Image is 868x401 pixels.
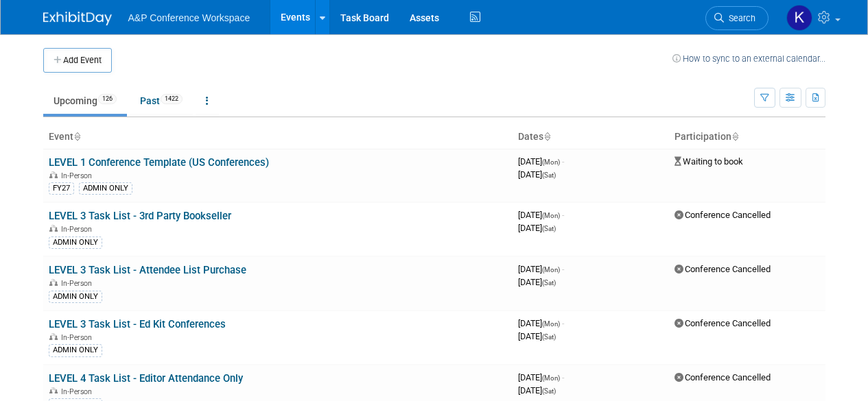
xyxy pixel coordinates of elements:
button: Add Event [43,48,112,73]
img: In-Person Event [49,171,58,178]
span: (Sat) [542,279,556,287]
span: Conference Cancelled [675,318,771,328]
span: (Sat) [542,333,556,341]
span: [DATE] [518,385,556,396]
div: ADMIN ONLY [79,182,132,195]
span: (Mon) [542,212,560,219]
span: Conference Cancelled [675,372,771,382]
a: LEVEL 1 Conference Template (US Conferences) [49,156,269,169]
span: In-Person [61,225,96,234]
span: - [562,210,564,220]
span: - [562,372,564,382]
div: ADMIN ONLY [49,236,102,249]
div: FY27 [49,182,74,195]
span: In-Person [61,387,96,396]
a: LEVEL 4 Task List - Editor Attendance Only [49,372,243,385]
span: Waiting to book [675,156,743,167]
img: In-Person Event [49,387,58,394]
span: [DATE] [518,264,564,274]
span: Conference Cancelled [675,264,771,274]
a: LEVEL 3 Task List - 3rd Party Bookseller [49,210,231,222]
span: [DATE] [518,156,564,167]
a: Past1422 [130,88,193,114]
span: 126 [98,94,117,104]
a: Search [705,6,769,30]
span: (Mon) [542,320,560,328]
span: In-Person [61,171,96,180]
span: (Sat) [542,225,556,232]
div: ADMIN ONLY [49,291,102,303]
span: 1422 [161,94,183,104]
span: [DATE] [518,223,556,233]
span: [DATE] [518,372,564,382]
span: - [562,156,564,167]
a: Sort by Start Date [543,131,550,142]
img: Kat Jenkins [786,5,812,31]
a: How to sync to an external calendar... [672,53,825,64]
span: [DATE] [518,277,556,287]
span: In-Person [61,279,96,288]
span: (Mon) [542,374,560,382]
span: - [562,264,564,274]
span: [DATE] [518,169,556,180]
span: - [562,318,564,328]
span: In-Person [61,333,96,342]
div: ADMIN ONLY [49,344,102,356]
th: Participation [669,125,825,149]
th: Event [43,125,513,149]
a: Upcoming126 [43,88,127,114]
img: ExhibitDay [43,12,112,25]
span: A&P Conference Workspace [128,12,250,23]
img: In-Person Event [49,333,58,340]
th: Dates [513,125,669,149]
img: In-Person Event [49,279,58,286]
span: Search [724,13,755,23]
span: (Mon) [542,266,560,274]
a: LEVEL 3 Task List - Attendee List Purchase [49,264,246,276]
span: Conference Cancelled [675,210,771,220]
a: LEVEL 3 Task List - Ed Kit Conferences [49,318,226,330]
a: Sort by Participation Type [731,131,738,142]
a: Sort by Event Name [73,131,80,142]
span: (Sat) [542,387,556,395]
span: (Sat) [542,171,556,179]
span: [DATE] [518,331,556,341]
span: [DATE] [518,318,564,328]
span: (Mon) [542,158,560,166]
img: In-Person Event [49,225,58,232]
span: [DATE] [518,210,564,220]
